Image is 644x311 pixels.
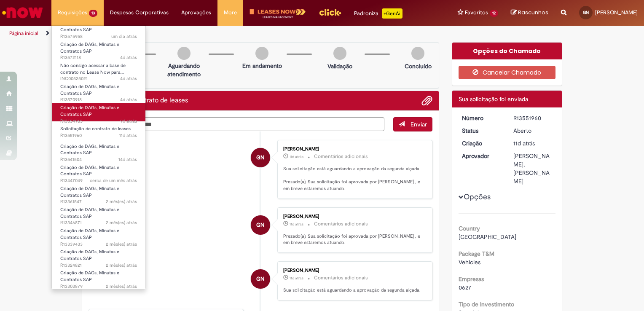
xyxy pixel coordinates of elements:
span: 9d atrás [120,118,137,124]
img: img-circle-grey.png [333,47,346,60]
span: More [224,8,237,17]
a: Aberto R13361547 : Criação de DAGs, Minutas e Contratos SAP [52,184,145,202]
time: 26/09/2025 17:52:52 [120,54,137,61]
span: [GEOGRAPHIC_DATA] [459,233,516,241]
div: 19/09/2025 17:34:26 [513,139,553,147]
span: 11d atrás [290,276,303,281]
span: 2 mês(es) atrás [106,220,137,226]
time: 19/09/2025 17:34:26 [513,139,535,147]
span: R13570918 [60,97,137,103]
span: Criação de DAGs, Minutas e Contratos SAP [60,20,119,33]
span: Criação de DAGs, Minutas e Contratos SAP [60,206,119,220]
a: Aberto R13339433 : Criação de DAGs, Minutas e Contratos SAP [52,226,145,244]
div: Padroniza [354,8,402,19]
span: R13554965 [60,118,137,125]
a: Aberto R13303879 : Criação de DAGs, Minutas e Contratos SAP [52,268,145,287]
a: Página inicial [9,30,38,37]
span: R13339433 [60,241,137,248]
span: 12 [490,10,498,17]
span: 0627 [459,284,471,291]
p: Aguardando atendimento [164,62,204,78]
span: Criação de DAGs, Minutas e Contratos SAP [60,41,119,54]
time: 29/09/2025 11:02:46 [111,33,137,40]
span: Vehicles [459,258,480,266]
p: Sua solicitação está aguardando a aprovação da segunda alçada. [283,287,424,294]
span: [PERSON_NAME] [595,9,638,16]
span: GN [256,269,264,289]
span: 2 mês(es) atrás [106,241,137,247]
p: Prezado(a), Sua solicitação foi aprovada por [PERSON_NAME] , e em breve estaremos atuando. [283,233,424,246]
span: R13551960 [60,132,137,139]
time: 19/09/2025 17:40:05 [290,276,303,281]
button: Adicionar anexos [421,95,432,106]
span: GN [256,147,264,168]
span: Solicitação de contrato de leases [60,126,131,132]
a: Aberto R13346871 : Criação de DAGs, Minutas e Contratos SAP [52,205,145,223]
span: Requisições [58,8,87,17]
span: Criação de DAGs, Minutas e Contratos SAP [60,105,119,118]
div: Aberto [513,126,553,135]
time: 26/09/2025 14:46:06 [120,97,137,103]
img: img-circle-grey.png [255,47,268,60]
div: Giovanna Ferreira Nicolini [251,148,270,167]
img: img-circle-grey.png [411,47,424,60]
div: Giovanna Ferreira Nicolini [251,215,270,235]
div: Giovanna Ferreira Nicolini [251,269,270,289]
span: um dia atrás [111,33,137,40]
span: Sua solicitação foi enviada [459,95,528,103]
span: 4d atrás [120,75,137,82]
div: [PERSON_NAME] [283,268,424,273]
dt: Número [456,114,507,122]
p: Em andamento [242,62,282,70]
b: Country [459,225,480,232]
span: cerca de um mês atrás [90,177,137,184]
span: Não consigo acessar a base de contrato no Lease Now para… [60,62,126,75]
span: 2 mês(es) atrás [106,283,137,290]
time: 17/07/2025 19:50:26 [106,283,137,290]
span: R13346871 [60,220,137,226]
ul: Trilhas de página [6,26,423,41]
span: 2 mês(es) atrás [106,198,137,205]
span: 4d atrás [120,54,137,61]
ul: Requisições [51,25,146,290]
img: click_logo_yellow_360x200.png [319,6,341,19]
span: Criação de DAGs, Minutas e Contratos SAP [60,270,119,283]
time: 19/09/2025 17:40:07 [290,154,303,159]
span: 13 [89,10,97,17]
span: R13324821 [60,262,137,269]
p: Concluído [405,62,432,70]
span: R13361547 [60,198,137,205]
div: R13551960 [513,114,553,122]
span: Criação de DAGs, Minutas e Contratos SAP [60,143,119,156]
a: Aberto R13570918 : Criação de DAGs, Minutas e Contratos SAP [52,82,145,100]
b: Tipo de Investimento [459,300,514,308]
a: Rascunhos [511,9,548,17]
span: Criação de DAGs, Minutas e Contratos SAP [60,83,119,97]
span: Criação de DAGs, Minutas e Contratos SAP [60,185,119,198]
div: Opções do Chamado [452,43,562,59]
b: Empresas [459,275,484,283]
span: Enviar [411,121,427,128]
span: GN [256,215,264,235]
span: Rascunhos [518,8,548,16]
small: Comentários adicionais [314,220,368,228]
time: 19/09/2025 17:34:36 [119,132,137,139]
span: 11d atrás [513,139,535,147]
span: 11d atrás [119,132,137,139]
a: Aberto R13554965 : Criação de DAGs, Minutas e Contratos SAP [52,103,145,121]
time: 16/09/2025 19:26:54 [118,156,137,163]
button: Cancelar Chamado [459,66,556,79]
a: Aberto R13575958 : Criação de DAGs, Minutas e Contratos SAP [52,19,145,37]
span: R13572118 [60,54,137,61]
a: Aberto INC00525021 : Não consigo acessar a base de contrato no Lease Now para pedir a baixa de co... [52,61,145,79]
span: 11d atrás [290,222,303,227]
p: Sua solicitação está aguardando a aprovação da segunda alçada. Prezado(a), Sua solicitação foi ap... [283,166,424,192]
span: R13541504 [60,156,137,163]
p: +GenAi [382,8,402,19]
span: GN [583,10,589,15]
img: img-circle-grey.png [177,47,191,60]
span: 11d atrás [290,154,303,159]
textarea: Digite sua mensagem aqui... [89,117,384,131]
span: Favoritos [465,8,488,17]
p: Validação [327,62,352,70]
